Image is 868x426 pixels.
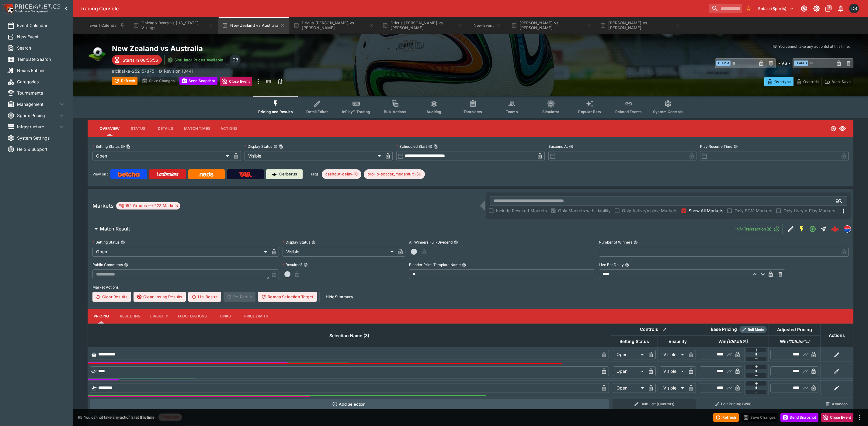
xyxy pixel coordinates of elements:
button: Event Calendar [86,17,128,34]
span: Include Resulted Markets [496,207,547,214]
button: SGM Enabled [796,223,807,234]
button: Override [793,77,821,86]
p: You cannot take any action(s) at this time. [778,44,850,49]
img: PriceKinetics Logo [2,2,14,15]
button: Blender Price Template Name [462,263,466,267]
p: Blender Price Template Name [409,262,461,267]
button: Details [152,121,179,136]
div: Visible [660,350,686,359]
div: lclkafka [844,225,851,233]
span: Categories [17,78,65,85]
button: Remap Selection Target [258,292,317,302]
div: Visible [660,366,686,376]
button: Chicago Bears vs [US_STATE] Vikings [130,17,217,34]
button: more [255,77,262,86]
button: Scheduled StartCopy To Clipboard [428,144,432,149]
div: Event type filters [253,96,688,118]
button: Copy To Clipboard [434,144,438,149]
div: Base Pricing [708,326,739,333]
button: Match Result [88,223,731,235]
button: HideSummary [322,292,357,302]
button: Copy To Clipboard [126,144,130,149]
button: Resulting [115,309,145,324]
span: Nexus Entities [17,67,65,74]
button: Resulted? [304,263,308,267]
label: Tags: [310,169,319,179]
p: Betting Status [92,240,120,245]
button: Betting StatusCopy To Clipboard [121,144,125,149]
span: pro-lb-soccer_megamulti-50 [364,171,425,177]
span: Management [17,101,58,107]
h2: Copy To Clipboard [112,44,483,53]
button: Straight [818,223,829,234]
button: All Winners Full-Dividend [454,240,458,244]
p: Revision 10441 [164,68,193,74]
p: Play Resume Time [700,144,732,149]
div: Betting Target: cerberus [322,169,361,179]
img: Betcha [118,172,140,177]
button: No Bookmarks [744,4,753,13]
div: 152 Groups 223 Markets [119,202,178,210]
p: Resulted? [283,262,302,267]
button: New Event [467,17,506,34]
button: Bulk edit [661,326,668,334]
span: Only SGM Markets [734,207,772,214]
div: Visible [660,383,686,393]
button: Edit Pricing (Win) [700,399,767,409]
img: Sportsbook Management [15,10,48,13]
p: Cerberus [279,171,297,177]
span: Detail Editor [306,109,328,114]
button: Documentation [823,3,834,14]
div: Open [92,247,269,257]
p: Number of Winners [599,240,632,245]
label: Market Actions [92,283,849,292]
button: Refresh [112,77,137,85]
p: Override [803,78,819,85]
button: Close Event [220,77,252,86]
span: System Controls [653,109,683,114]
p: You cannot take any action(s) at this time. [84,415,155,420]
img: Neds [200,172,213,177]
th: Adjusted Pricing [769,324,820,335]
p: Display Status [283,240,310,245]
span: cashout-delay-10 [322,171,361,177]
label: View on : [92,169,108,179]
span: Team B [794,61,808,66]
span: Sports Pricing [17,112,58,119]
span: Teams [506,109,518,114]
div: 5e0e7c13-e8c7-494c-93f2-2befe95e0c5e [831,225,839,233]
button: Pricing [88,309,115,324]
img: TabNZ [239,172,252,177]
button: Send Snapshot [179,77,217,85]
h6: Match Result [100,226,130,232]
input: search [709,4,742,13]
button: Live Bet Delay [625,263,629,267]
div: Visible [245,151,383,161]
img: PriceKinetics [15,4,60,9]
button: Fluctuations [173,309,212,324]
p: Overtype [774,78,791,85]
button: 1474Transaction(s) [731,224,783,234]
button: Dricus [PERSON_NAME] vs [PERSON_NAME] [379,17,466,34]
div: Show/hide Price Roll mode configuration. [739,326,767,333]
button: Overtype [764,77,793,86]
button: Match Times [179,121,215,136]
button: Close Event [821,413,853,422]
img: Cerberus [272,172,277,177]
img: logo-cerberus--red.svg [831,225,839,233]
button: Betting Status [121,240,125,244]
span: Only Active/Visible Markets [622,207,677,214]
button: Toggle light/dark mode [811,3,822,14]
span: Related Events [615,109,642,114]
p: Starts in 08:55:56 [123,57,158,63]
button: Refresh [713,413,739,422]
a: 5e0e7c13-e8c7-494c-93f2-2befe95e0c5e [829,223,841,235]
button: Links [212,309,239,324]
div: Open [613,366,646,376]
span: Templates [464,109,482,114]
span: Help & Support [17,146,65,152]
span: Search [17,45,65,51]
button: Send Snapshot [780,413,818,422]
button: Status [124,121,152,136]
span: Only Markets with Liability [558,207,611,214]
